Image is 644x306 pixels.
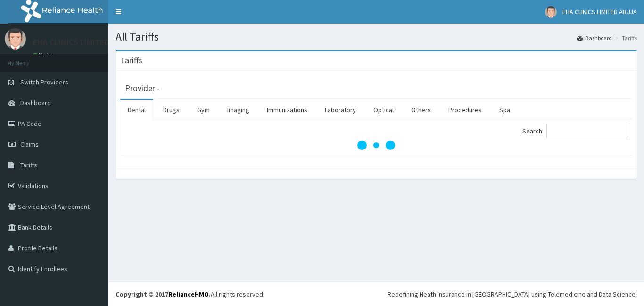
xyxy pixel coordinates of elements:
[441,100,489,120] a: Procedures
[220,100,257,120] a: Imaging
[20,140,39,149] span: Claims
[317,100,363,120] a: Laboratory
[546,124,627,138] input: Search:
[20,161,37,169] span: Tariffs
[125,84,160,92] h3: Provider -
[357,126,395,164] svg: audio-loading
[33,38,135,47] p: EHA CLINICS LIMITED ABUJA
[120,100,153,120] a: Dental
[492,100,518,120] a: Spa
[20,78,68,86] span: Switch Providers
[613,34,637,42] li: Tariffs
[388,289,637,299] div: Redefining Heath Insurance in [GEOGRAPHIC_DATA] using Telemedicine and Data Science!
[404,100,438,120] a: Others
[116,31,637,43] h1: All Tariffs
[190,100,217,120] a: Gym
[116,290,211,298] strong: Copyright © 2017 .
[20,99,51,107] span: Dashboard
[522,124,627,138] label: Search:
[562,8,637,16] span: EHA CLINICS LIMITED ABUJA
[33,51,56,58] a: Online
[156,100,187,120] a: Drugs
[259,100,315,120] a: Immunizations
[366,100,401,120] a: Optical
[577,34,612,42] a: Dashboard
[120,56,142,65] h3: Tariffs
[5,28,26,50] img: User Image
[545,6,557,18] img: User Image
[108,282,644,306] footer: All rights reserved.
[168,290,209,298] a: RelianceHMO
